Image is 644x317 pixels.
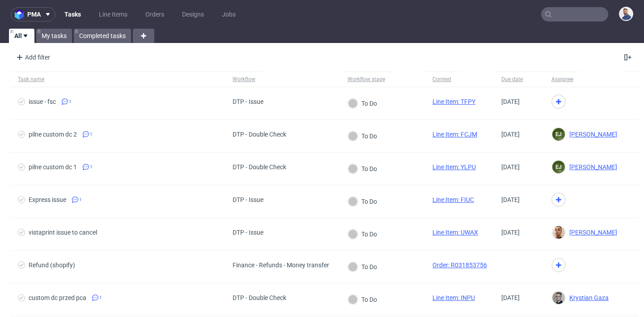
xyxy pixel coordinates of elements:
a: My tasks [36,29,72,43]
a: Line Item: UWAX [432,229,478,236]
div: Assignee [551,76,573,83]
span: [DATE] [501,98,520,105]
div: pilne custom dc 2 [29,131,77,138]
img: Krystian Gaza [552,291,565,304]
span: Due date [501,76,537,83]
button: pma [11,7,55,21]
span: [PERSON_NAME] [566,131,617,138]
div: Add filter [13,50,52,64]
figcaption: EJ [552,128,565,141]
div: To Do [348,197,377,206]
div: DTP - Double Check [233,163,286,171]
span: [PERSON_NAME] [566,229,617,236]
img: Michał Rachański [620,8,632,20]
div: DTP - Double Check [233,131,286,138]
span: 1 [79,196,82,203]
div: To Do [348,295,377,304]
div: issue - fsc [29,98,56,105]
span: 1 [69,98,72,105]
div: DTP - Issue [233,98,263,105]
a: Line Item: INPU [432,294,475,301]
div: To Do [348,229,377,239]
span: 1 [99,294,102,301]
span: Task name [18,76,218,83]
div: vistaprint issue to cancel [29,229,97,236]
img: Bartłomiej Leśniczuk [552,226,565,239]
img: logo [15,9,27,20]
a: Order: R031853756 [432,261,487,269]
div: Finance - Refunds - Money transfer [233,261,329,269]
div: custom dc przed pca [29,294,86,301]
div: To Do [348,99,377,108]
span: Krystian Gaza [566,294,609,301]
div: pilne custom dc 1 [29,163,77,171]
div: Workflow [233,76,255,83]
a: All [9,29,34,43]
div: To Do [348,262,377,272]
a: Tasks [59,7,86,21]
div: Refund (shopify) [29,261,75,269]
div: Context [432,76,454,83]
span: 1 [90,131,93,138]
div: To Do [348,131,377,141]
a: Line Item: TFPY [432,98,475,105]
div: To Do [348,164,377,174]
span: [DATE] [501,229,520,236]
span: pma [27,11,41,17]
div: Express issue [29,196,66,203]
span: [PERSON_NAME] [566,163,617,171]
span: [DATE] [501,163,520,171]
a: Orders [140,7,169,21]
a: Jobs [216,7,241,21]
div: Workflow stage [347,76,385,83]
div: DTP - Issue [233,229,263,236]
a: Line Items [93,7,133,21]
figcaption: EJ [552,161,565,173]
a: Completed tasks [74,29,131,43]
div: DTP - Issue [233,196,263,203]
span: [DATE] [501,131,520,138]
a: Line Item: YLPU [432,163,476,171]
span: [DATE] [501,196,520,203]
span: [DATE] [501,294,520,301]
a: Designs [177,7,209,21]
span: 1 [90,163,93,171]
div: DTP - Double Check [233,294,286,301]
a: Line Item: FCJM [432,131,477,138]
a: Line Item: FIUC [432,196,474,203]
